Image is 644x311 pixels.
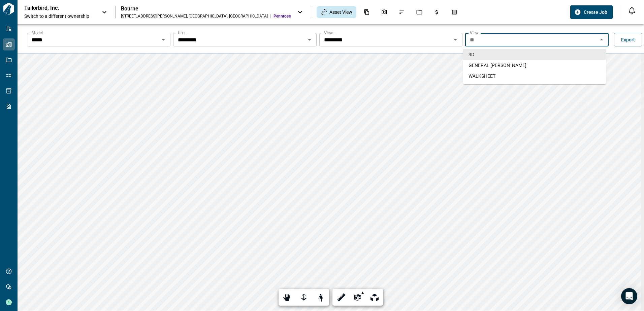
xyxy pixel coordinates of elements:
[121,13,268,19] div: [STREET_ADDRESS][PERSON_NAME] , [GEOGRAPHIC_DATA] , [GEOGRAPHIC_DATA]
[121,5,291,12] div: Bourne
[305,35,314,44] button: Open
[621,36,635,43] span: Export
[621,288,637,304] div: Open Intercom Messenger
[451,35,460,44] button: Open
[317,6,356,18] div: Asset View
[24,5,85,11] p: Tailorbird, Inc.
[329,9,352,15] span: Asset View
[273,13,291,19] span: Pennrose
[178,30,185,36] label: Unit
[395,6,409,18] div: Issues & Info
[469,51,474,58] span: 3D
[584,9,607,15] span: Create Job
[32,30,43,36] label: Model
[412,6,426,18] div: Jobs
[159,35,168,44] button: Open
[360,6,374,18] div: Documents
[469,62,526,69] span: GENERAL [PERSON_NAME]
[377,6,391,18] div: Photos
[597,35,606,44] button: Close
[447,6,461,18] div: Takeoff Center
[430,6,444,18] div: Budgets
[469,73,495,79] span: WALKSHEET
[470,30,479,36] label: View
[324,30,333,36] label: View
[614,33,642,46] button: Export
[24,13,95,20] span: Switch to a different ownership
[570,5,613,19] button: Create Job
[626,5,637,16] button: Open notification feed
